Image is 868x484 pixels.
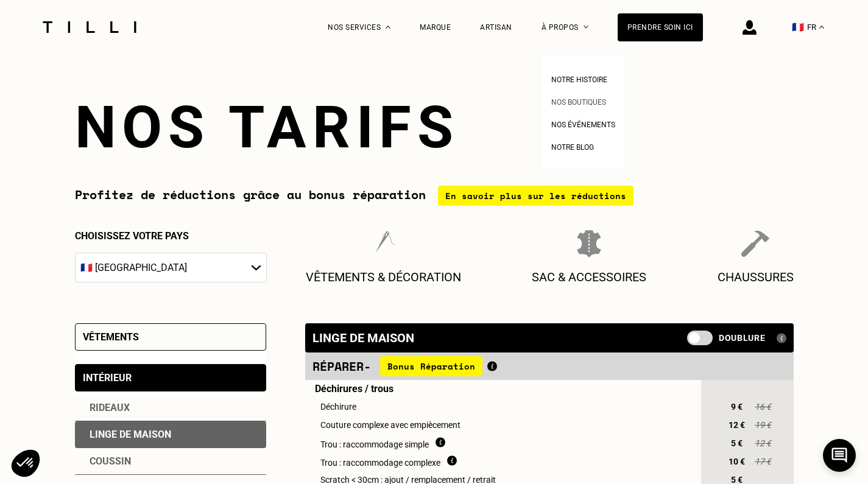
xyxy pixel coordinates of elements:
[551,143,594,152] span: Notre blog
[312,331,414,345] div: Linge de maison
[741,230,769,258] img: Chaussures
[551,75,607,84] span: Notre histoire
[618,13,703,41] a: Prendre soin ici
[436,437,445,447] img: Qu'est ce que le raccommodage ?
[532,270,646,284] p: Sac & Accessoires
[306,270,461,284] p: Vêtements & décoration
[726,457,748,466] span: 10 €
[75,421,266,448] div: Linge de maison
[754,420,772,430] span: 19 €
[38,21,141,33] img: Logo du service de couturière Tilli
[754,402,772,412] span: 16 €
[380,356,482,376] span: Bonus Réparation
[312,356,692,376] div: Réparer -
[719,333,766,343] span: Doublure
[819,26,824,29] img: menu déroulant
[726,420,748,430] span: 12 €
[754,438,772,448] span: 12 €
[726,402,748,412] span: 9 €
[447,455,457,466] img: Qu'est ce que le raccommodage ?
[75,93,794,161] h1: Nos tarifs
[584,26,588,29] img: Menu déroulant à propos
[420,23,451,32] a: Marque
[305,380,699,398] td: Déchirures / trous
[551,94,606,107] a: Nos boutiques
[305,452,699,471] td: Trou : raccommodage complexe
[551,117,615,130] a: Nos événements
[743,20,757,35] img: icône connexion
[718,270,794,284] p: Chaussures
[369,230,397,258] img: Vêtements & décoration
[792,21,804,33] span: 🇫🇷
[551,72,607,85] a: Notre histoire
[305,416,699,434] td: Couture complexe avec empiècement
[551,121,615,129] span: Nos événements
[480,23,512,32] a: Artisan
[726,438,748,448] span: 5 €
[487,361,497,371] img: Qu'est ce que le Bonus Réparation ?
[75,230,267,242] p: Choisissez votre pays
[577,230,601,258] img: Sac & Accessoires
[75,186,794,206] div: Profitez de réductions grâce au bonus réparation
[75,395,266,421] div: Rideaux
[305,434,699,452] td: Trou : raccommodage simple
[83,331,139,343] div: Vêtements
[83,372,132,384] div: Intérieur
[551,139,594,152] a: Notre blog
[551,98,606,107] span: Nos boutiques
[75,448,266,475] div: Coussin
[305,398,699,416] td: Déchirure
[386,26,390,29] img: Menu déroulant
[754,457,772,466] span: 17 €
[777,333,786,343] img: Qu'est ce qu'une doublure ?
[438,186,633,206] div: En savoir plus sur les réductions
